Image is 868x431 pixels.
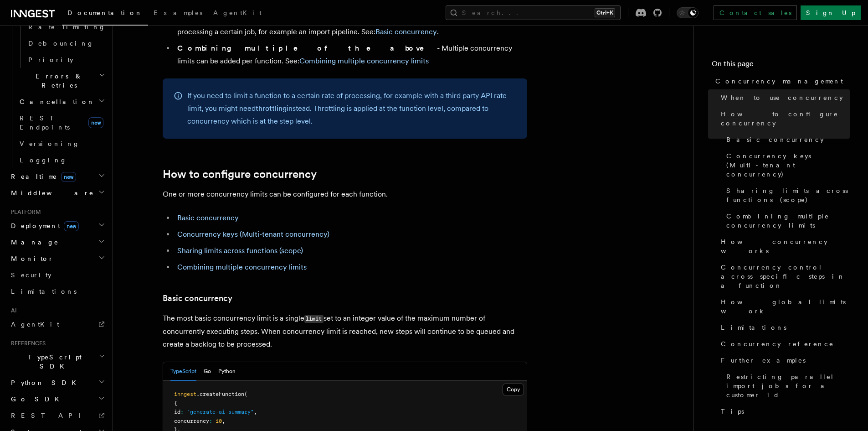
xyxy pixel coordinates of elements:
[7,188,94,197] span: Middleware
[25,52,107,68] a: Priority
[723,182,850,208] a: Sharing limits across functions (scope)
[88,117,103,128] span: new
[299,57,429,65] a: Combining multiple concurrency limits
[11,288,77,295] span: Limitations
[717,106,850,131] a: How to configure concurrency
[16,97,95,106] span: Cancellation
[163,312,527,351] p: The most basic concurrency limit is a single set to an integer value of the maximum number of con...
[187,89,516,128] p: If you need to limit a function to a certain rate of processing, for example with a third party A...
[7,185,107,201] button: Middleware
[717,352,850,369] a: Further examples
[726,372,850,400] span: Restricting parallel import jobs for a customer id
[714,5,797,20] a: Contact sales
[801,5,861,20] a: Sign Up
[16,135,107,152] a: Versioning
[175,42,527,68] li: - Multiple concurrency limits can be added per function. See:
[677,7,699,18] button: Toggle dark mode
[177,246,303,255] a: Sharing limits across functions (scope)
[721,109,850,128] span: How to configure concurrency
[726,135,824,144] span: Basic concurrency
[7,316,107,332] a: AgentKit
[20,140,80,147] span: Versioning
[717,259,850,294] a: Concurrency control across specific steps in a function
[254,409,257,415] span: ,
[180,409,184,415] span: :
[721,297,850,316] span: How global limits work
[7,395,65,404] span: Go SDK
[148,3,208,25] a: Examples
[717,89,850,106] a: When to use concurrency
[244,391,247,397] span: (
[717,403,850,420] a: Tips
[721,237,850,255] span: How concurrency works
[163,168,317,181] a: How to configure concurrency
[222,418,225,424] span: ,
[717,294,850,319] a: How global limits work
[721,323,786,332] span: Limitations
[170,362,196,381] button: TypeScript
[375,27,437,36] a: Basic concurrency
[7,391,107,407] button: Go SDK
[11,271,51,279] span: Security
[7,267,107,283] a: Security
[208,3,267,25] a: AgentKit
[204,362,211,381] button: Go
[7,238,59,247] span: Manage
[723,148,850,182] a: Concurrency keys (Multi-tenant concurrency)
[717,336,850,352] a: Concurrency reference
[723,131,850,148] a: Basic concurrency
[712,73,850,89] a: Concurrency management
[216,418,222,424] span: 10
[177,230,329,239] a: Concurrency keys (Multi-tenant concurrency)
[25,19,107,35] a: Rate limiting
[7,250,107,267] button: Monitor
[7,208,41,216] span: Platform
[174,391,196,397] span: inngest
[721,263,850,290] span: Concurrency control across specific steps in a function
[7,221,79,230] span: Deployment
[174,418,209,424] span: concurrency
[61,172,76,182] span: new
[28,40,94,47] span: Debouncing
[7,218,107,234] button: Deploymentnew
[177,44,437,52] strong: Combining multiple of the above
[726,212,850,230] span: Combining multiple concurrency limits
[721,339,834,348] span: Concurrency reference
[177,213,239,222] a: Basic concurrency
[726,151,850,179] span: Concurrency keys (Multi-tenant concurrency)
[174,409,180,415] span: id
[7,254,54,263] span: Monitor
[721,93,843,102] span: When to use concurrency
[7,374,107,391] button: Python SDK
[7,407,107,424] a: REST API
[213,9,262,16] span: AgentKit
[28,23,106,31] span: Rate limiting
[721,407,744,416] span: Tips
[28,56,73,63] span: Priority
[64,221,79,231] span: new
[304,315,324,323] code: limit
[163,292,232,305] a: Basic concurrency
[20,156,67,164] span: Logging
[16,93,107,110] button: Cancellation
[11,321,59,328] span: AgentKit
[723,369,850,403] a: Restricting parallel import jobs for a customer id
[16,68,107,93] button: Errors & Retries
[218,362,236,381] button: Python
[7,234,107,250] button: Manage
[11,412,88,419] span: REST API
[16,152,107,168] a: Logging
[209,418,212,424] span: :
[7,340,46,347] span: References
[503,384,524,395] button: Copy
[717,234,850,259] a: How concurrency works
[62,3,148,26] a: Documentation
[595,8,615,17] kbd: Ctrl+K
[154,9,202,16] span: Examples
[712,58,850,73] h4: On this page
[726,186,850,204] span: Sharing limits across functions (scope)
[723,208,850,234] a: Combining multiple concurrency limits
[16,72,99,90] span: Errors & Retries
[177,263,307,271] a: Combining multiple concurrency limits
[25,35,107,52] a: Debouncing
